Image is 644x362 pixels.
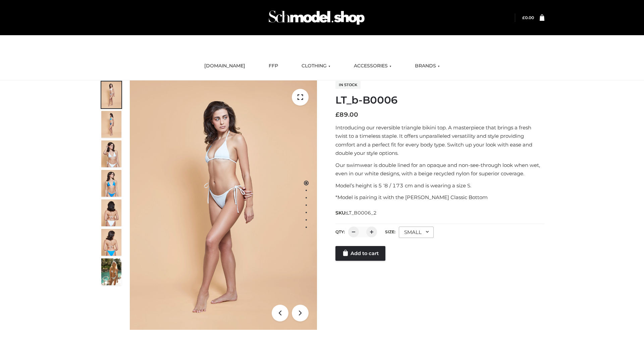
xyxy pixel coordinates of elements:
[130,80,317,330] img: LT_b-B0006
[522,15,534,20] bdi: 0.00
[349,59,396,73] a: ACCESSORIES
[264,59,283,73] a: FFP
[335,81,361,89] span: In stock
[335,193,544,202] p: *Model is pairing it with the [PERSON_NAME] Classic Bottom
[101,140,121,167] img: ArielClassicBikiniTop_CloudNine_AzureSky_OW114ECO_3-scaled.jpg
[335,161,544,178] p: Our swimwear is double lined for an opaque and non-see-through look when wet, even in our white d...
[410,59,445,73] a: BRANDS
[335,209,377,217] span: SKU:
[101,258,121,285] img: Arieltop_CloudNine_AzureSky2.jpg
[385,229,395,234] label: Size:
[335,111,339,118] span: £
[335,94,544,106] h1: LT_b-B0006
[522,15,534,20] a: £0.00
[101,229,121,256] img: ArielClassicBikiniTop_CloudNine_AzureSky_OW114ECO_8-scaled.jpg
[335,229,345,234] label: QTY:
[335,111,358,118] bdi: 89.00
[399,227,434,238] div: SMALL
[101,170,121,197] img: ArielClassicBikiniTop_CloudNine_AzureSky_OW114ECO_4-scaled.jpg
[297,59,335,73] a: CLOTHING
[335,181,544,190] p: Model’s height is 5 ‘8 / 173 cm and is wearing a size S.
[346,210,377,216] span: LT_B0006_2
[266,4,367,31] img: Schmodel Admin 964
[101,199,121,226] img: ArielClassicBikiniTop_CloudNine_AzureSky_OW114ECO_7-scaled.jpg
[199,59,250,73] a: [DOMAIN_NAME]
[335,246,385,261] a: Add to cart
[335,123,544,158] p: Introducing our reversible triangle bikini top. A masterpiece that brings a fresh twist to a time...
[522,15,525,20] span: £
[101,81,121,108] img: ArielClassicBikiniTop_CloudNine_AzureSky_OW114ECO_1-scaled.jpg
[101,111,121,138] img: ArielClassicBikiniTop_CloudNine_AzureSky_OW114ECO_2-scaled.jpg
